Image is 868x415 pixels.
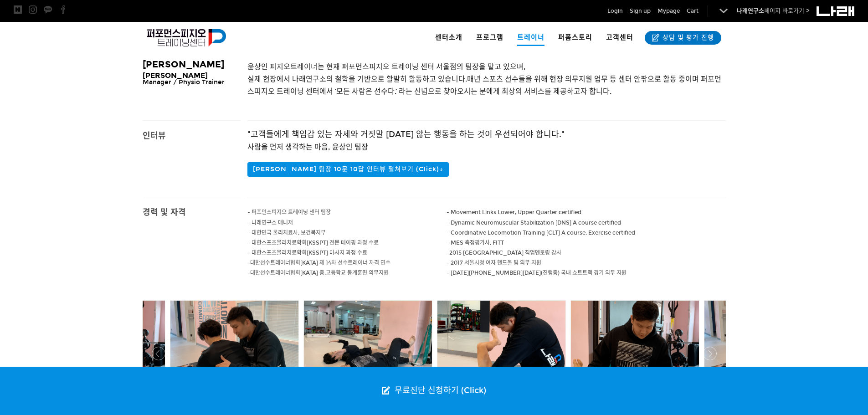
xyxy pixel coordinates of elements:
[599,22,640,54] a: 고객센터
[476,33,503,41] span: 프로그램
[247,209,331,215] span: - 퍼포먼스피지오 트레이닝 센터 팀장
[247,75,467,83] span: 실제 현장에서 나래연구소의 철학을 기반으로 활발히 활동하고 있습니다.
[435,33,462,41] span: 센터소개
[510,22,551,54] a: 트레이너
[247,129,565,139] span: "고객들에게 책임감 있는 자세와 거짓말 [DATE] 않는 행동을 하는 것이 우선되어야 합니다."
[469,22,510,54] a: 프로그램
[447,230,635,236] span: - Coordinative Locomotion Training [CLT] A course, Exercise certified
[250,270,300,276] span: 대한선수트레이너협회
[247,250,367,256] span: - 대한스포츠물리치료학회[KSSPT] 마사지 과정 수료
[447,270,627,276] span: - [DATE][PHONE_NUMBER][DATE](진행중) 국내 쇼트트랙 경기 의무 지원
[517,30,544,46] span: 트레이너
[447,250,561,256] span: -
[687,6,699,15] a: Cart
[645,31,721,45] a: 상담 및 평가 진행
[373,367,495,415] a: 무료진단 신청하기 (Click)
[143,131,166,141] span: 인터뷰
[250,260,300,266] span: 대한선수트레이너협회
[247,220,293,226] span: - 나래연구소 매니저
[447,240,504,246] span: - MES 측정평가사, FITT
[143,71,208,80] span: [PERSON_NAME]
[660,33,714,42] span: 상담 및 평가 진행
[447,220,621,226] span: - Dynamic Neuromuscular Stabilization [DNS] A course certified
[606,33,633,41] span: 고객센터
[143,59,224,70] span: [PERSON_NAME]
[247,230,326,236] span: - 대한민국 물리치료사, 보건복지부
[247,240,379,246] span: - 대한스포츠물리치료학회[KSSPT] 전문 테이핑 과정 수료
[247,75,721,96] span: 매년 스포츠 선수들을 위해 현장 의무지원 업무 등 센터 안팎으로 활동 중이며 퍼포먼스피지오 트레이닝 센터에서 ‘모든 사람은 선수다.’ 라는 신념으로 찾아오시는 분에게 최상의 ...
[630,6,651,15] a: Sign up
[737,7,764,15] strong: 나래연구소
[607,6,623,15] a: Login
[449,250,561,256] span: 2015 [GEOGRAPHIC_DATA] 직업멘토링 강사
[657,6,680,15] a: Mypage
[247,62,526,71] span: 윤상인 피지오트레이너는 현재 퍼포먼스피지오 트레이닝 센터 서울점의 팀장을 맡고 있으며,
[737,7,810,15] a: 나래연구소페이지 바로가기 >
[143,207,186,217] span: 경력 및 자격
[247,260,390,266] span: - [KATA] 제 14차 선수트레이너 자격 연수
[247,270,389,276] span: - [KATA] 중,고등학교 동계훈련 의무지원
[558,33,592,41] span: 퍼폼스토리
[247,143,368,151] span: 사람을 먼저 생각하는 마음, 윤상인 팀장
[247,162,449,177] button: [PERSON_NAME] 팀장 10문 10답 인터뷰 펼쳐보기 (Click)↓
[428,22,469,54] a: 센터소개
[143,78,225,86] span: Manager / Physio Trainer
[551,22,599,54] a: 퍼폼스토리
[447,260,541,266] span: - 2017 서울시청 여자 핸드볼 팀 의무 지원
[447,209,581,215] span: - Movement Links Lower, Upper Quarter certified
